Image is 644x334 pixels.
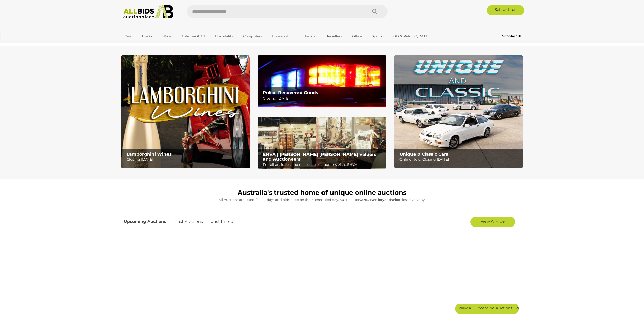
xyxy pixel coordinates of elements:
[263,95,383,102] p: Closing [DATE]
[263,152,376,162] b: EHVA | [PERSON_NAME] [PERSON_NAME] Valuers and Auctioneers
[258,117,386,169] a: EHVA | Evans Hastings Valuers and Auctioneers EHVA | [PERSON_NAME] [PERSON_NAME] Valuers and Auct...
[487,5,524,15] a: Sell with us
[127,156,247,163] p: Closing [DATE]
[455,304,519,314] a: View All Upcoming AuctionsHide
[178,32,208,40] a: Antiques & Art
[359,198,367,202] strong: Cars
[368,198,384,202] strong: Jewellery
[124,214,170,229] a: Upcoming Auctions
[124,189,520,196] h1: Australia's trusted home of unique online auctions
[323,32,346,40] a: Jewellery
[121,55,250,168] img: Lamborghini Wines
[362,5,388,18] button: Search
[263,90,318,95] b: Police Recovered Goods
[481,219,496,224] span: View All
[269,32,294,40] a: Household
[212,32,237,40] a: Hospitality
[399,156,520,163] p: Online Now, Closing [DATE]
[263,161,383,168] p: For all antiques and collectables auctions visit: EHVA
[138,32,156,40] a: Trucks
[394,55,523,168] img: Unique & Classic Cars
[502,34,521,38] b: Contact Us
[258,55,386,107] a: Police Recovered Goods Police Recovered Goods Closing [DATE]
[394,55,523,168] a: Unique & Classic Cars Unique & Classic Cars Online Now, Closing [DATE]
[159,32,175,40] a: Wine
[496,219,505,224] span: Hide
[258,55,386,107] img: Police Recovered Goods
[389,32,432,40] a: [GEOGRAPHIC_DATA]
[458,306,512,310] span: View All Upcoming Auctions
[297,32,320,40] a: Industrial
[124,197,520,203] p: All Auctions are listed for 4-7 days and bids close on their scheduled day. Auctions for , and cl...
[121,32,135,40] a: Cars
[240,32,265,40] a: Computers
[127,152,172,157] b: Lamborghini Wines
[121,55,250,168] a: Lamborghini Wines Lamborghini Wines Closing [DATE]
[502,33,523,39] a: Contact Us
[512,306,521,310] span: Hide
[391,198,400,202] strong: Wine
[470,217,515,227] a: View AllHide
[207,214,237,229] a: Just Listed
[399,152,448,157] b: Unique & Classic Cars
[120,5,176,19] img: Allbids.com.au
[171,214,207,229] a: Past Auctions
[369,32,386,40] a: Sports
[349,32,365,40] a: Office
[258,117,386,169] img: EHVA | Evans Hastings Valuers and Auctioneers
